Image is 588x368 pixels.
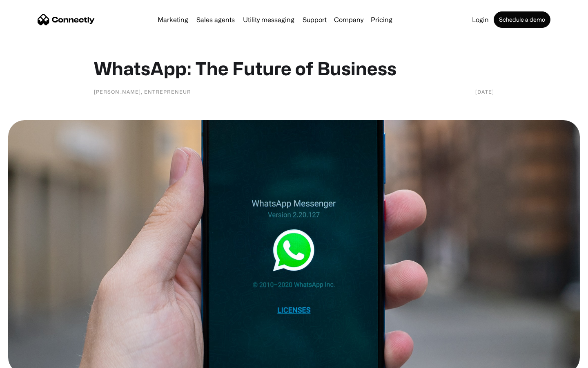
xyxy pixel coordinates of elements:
div: [DATE] [475,88,494,96]
ul: Language list [16,354,49,365]
a: Sales agents [193,16,238,23]
h1: WhatsApp: The Future of Business [94,57,494,79]
aside: Language selected: English [8,354,49,365]
a: Pricing [367,16,396,23]
a: Login [469,16,492,23]
a: Marketing [154,16,192,23]
div: Company [334,14,363,25]
div: [PERSON_NAME], Entrepreneur [94,88,191,96]
a: Support [299,16,330,23]
a: Utility messaging [240,16,298,23]
a: Schedule a demo [494,11,550,28]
